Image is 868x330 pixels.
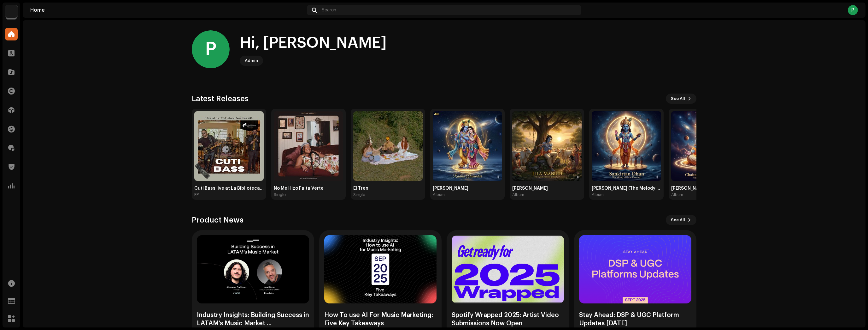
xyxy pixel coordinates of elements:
h3: Product News [192,215,243,225]
div: Album [671,192,683,197]
div: Spotify Wrapped 2025: Artist Video Submissions Now Open [452,311,564,327]
div: Stay Ahead: DSP & UGC Platform Updates [DATE] [579,311,691,327]
div: P [192,30,230,68]
h3: Latest Releases [192,94,249,104]
div: Hi, [PERSON_NAME] [240,33,387,53]
img: 44f5261b-8be3-4232-bf60-6abb80a7ae0f [194,111,264,181]
div: How To use AI For Music Marketing: Five Key Takeaways [324,311,437,327]
div: Admin [245,57,258,64]
span: See All [671,92,685,105]
div: [PERSON_NAME] (The Melody of Great Chanting) [592,186,661,191]
div: El Tren [353,186,423,191]
div: Industry Insights: Building Success in LATAM’s Music Market ... [197,311,309,327]
button: See All [666,94,696,104]
span: See All [671,214,685,226]
div: No Me Hizo Falta Verte [274,186,343,191]
img: baefbfbd-a54a-4184-b3f5-850c8df67423 [512,111,582,181]
div: Cuti Bass live at La Biblioteca Sessions #48 [194,186,264,191]
img: a6437e74-8c8e-4f74-a1ce-131745af0155 [5,5,18,18]
div: Album [433,192,445,197]
img: 8059f371-7808-4ed8-a22b-424f2d560939 [592,111,661,181]
div: Home [30,8,304,13]
div: Single [274,192,286,197]
div: Album [512,192,524,197]
img: 28ac76ab-3fac-431c-9832-e0f714a1834e [671,111,741,181]
img: 16589ae9-e00b-4631-9ae2-55fa23bad299 [274,111,343,181]
div: Album [592,192,604,197]
img: 68d7cb35-2d7e-4ea8-a7f5-4e144aae12fb [433,111,502,181]
div: [PERSON_NAME] [433,186,502,191]
div: [PERSON_NAME] [671,186,741,191]
div: [PERSON_NAME] [512,186,582,191]
span: Search [322,8,336,13]
div: P [848,5,858,15]
div: Single [353,192,365,197]
button: See All [666,215,696,225]
img: 64b7fdbc-d3e1-4c0b-8b75-d466e40e19ba [353,111,423,181]
div: EP [194,192,199,197]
